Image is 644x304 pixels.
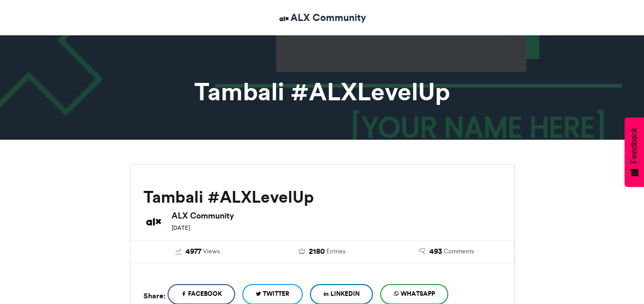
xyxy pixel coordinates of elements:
span: Feedback [630,127,639,163]
span: Twitter [263,289,289,298]
span: WhatsApp [401,289,435,298]
span: Views [203,247,220,256]
a: 2180 Entries [267,246,377,257]
small: [DATE] [172,224,190,231]
h6: ALX Community [172,211,501,220]
span: Facebook [188,289,222,298]
img: ALX Community [143,211,164,232]
h5: Share: [143,289,165,302]
img: ALX Community [278,12,290,25]
span: 493 [429,246,442,257]
span: 4977 [185,246,201,257]
span: LinkedIn [330,289,360,298]
span: Entries [326,247,345,256]
h2: Tambali #ALXLevelUp [143,188,501,206]
a: 4977 Views [143,246,253,257]
a: ALX Community [278,10,366,25]
a: 493 Comments [392,246,501,257]
span: Comments [444,247,474,256]
span: 2180 [309,246,325,257]
h1: Tambali #ALXLevelUp [38,79,607,104]
button: Feedback - Show survey [625,117,644,187]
